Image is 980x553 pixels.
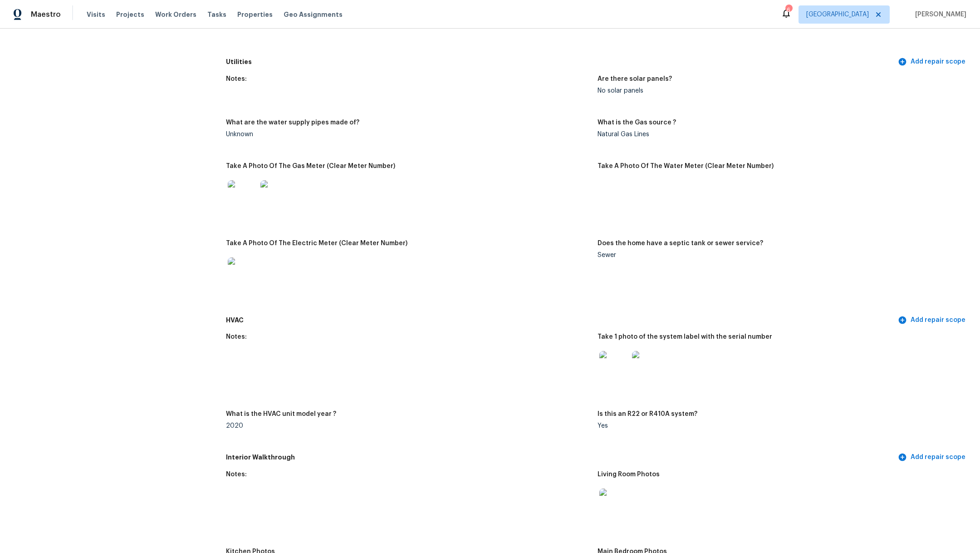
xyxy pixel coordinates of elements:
h5: Does the home have a septic tank or sewer service? [598,240,763,247]
span: Geo Assignments [284,10,343,19]
h5: What is the Gas source ? [598,119,676,126]
div: 2020 [226,423,590,429]
div: Unknown [226,131,590,138]
div: Natural Gas Lines [598,131,962,138]
h5: Take A Photo Of The Water Meter (Clear Meter Number) [598,163,774,169]
span: Projects [116,10,144,19]
h5: Take 1 photo of the system label with the serial number [598,334,772,340]
h5: What are the water supply pipes made of? [226,119,359,126]
h5: Are there solar panels? [598,76,672,82]
div: Yes [598,423,962,429]
span: [PERSON_NAME] [911,10,966,19]
div: Sewer [598,252,962,258]
span: Add repair scope [900,56,965,68]
span: Add repair scope [900,315,965,326]
h5: Notes: [226,334,247,340]
h5: Notes: [226,76,247,82]
h5: Is this an R22 or R410A system? [598,411,697,417]
h5: Living Room Photos [598,471,660,478]
span: [GEOGRAPHIC_DATA] [806,10,869,19]
span: Properties [237,10,273,19]
h5: Take A Photo Of The Electric Meter (Clear Meter Number) [226,240,407,247]
span: Add repair scope [900,452,965,463]
button: Add repair scope [896,54,969,70]
h5: Interior Walkthrough [226,453,896,462]
div: No solar panels [598,88,962,94]
h5: Notes: [226,471,247,478]
h5: Take A Photo Of The Gas Meter (Clear Meter Number) [226,163,395,169]
button: Add repair scope [896,449,969,466]
h5: What is the HVAC unit model year ? [226,411,336,417]
div: 6 [785,5,792,15]
span: Tasks [207,11,226,18]
span: Visits [87,10,105,19]
span: Work Orders [155,10,196,19]
h5: HVAC [226,316,896,325]
span: Maestro [31,10,61,19]
h5: Utilities [226,57,896,67]
button: Add repair scope [896,312,969,329]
